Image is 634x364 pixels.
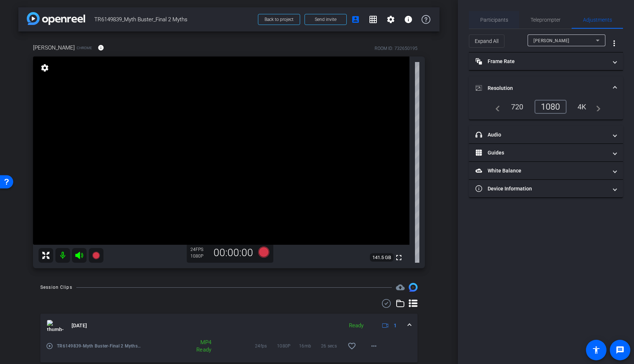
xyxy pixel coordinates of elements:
span: Expand All [475,34,499,48]
span: TR6149839-Myth Buster-Final 2 Myths-[PERSON_NAME]-test02-2025-09-24-13-09-32-848-0 [57,342,141,350]
span: FPS [196,247,203,252]
div: thumb-nail[DATE]Ready1 [40,337,418,363]
span: 16mb [299,342,321,350]
div: 24 [190,247,209,252]
button: Expand All [469,34,504,48]
div: 720 [506,101,529,113]
button: Send invite [305,14,347,25]
mat-icon: navigate_next [592,102,601,111]
mat-icon: navigate_before [491,102,500,111]
img: thumb-nail [47,320,63,331]
mat-panel-title: Device Information [475,185,608,193]
mat-icon: settings [40,63,50,72]
mat-panel-title: White Balance [475,167,608,175]
span: TR6149839_Myth Buster_Final 2 Myths [94,12,254,27]
div: MP4 Ready [181,339,215,353]
mat-panel-title: Audio [475,131,608,139]
div: 1080 [535,100,566,114]
mat-panel-title: Frame Rate [475,58,608,65]
span: 1080P [277,342,299,350]
mat-icon: fullscreen [394,253,403,262]
mat-icon: info [404,15,413,24]
mat-expansion-panel-header: White Balance [469,162,623,179]
span: [PERSON_NAME] [33,44,75,52]
mat-icon: more_horiz [369,342,378,350]
mat-icon: accessibility [592,346,601,354]
mat-icon: settings [386,15,395,24]
mat-icon: cloud_upload [396,283,405,292]
mat-expansion-panel-header: Frame Rate [469,52,623,70]
span: Send invite [315,17,336,22]
button: More Options for Adjustments Panel [605,34,623,52]
mat-panel-title: Resolution [475,84,608,92]
mat-icon: play_circle_outline [46,342,53,350]
mat-expansion-panel-header: thumb-nail[DATE]Ready1 [40,314,418,337]
button: Back to project [258,14,300,25]
mat-icon: more_vert [610,39,619,48]
mat-icon: account_box [351,15,360,24]
mat-panel-title: Guides [475,149,608,157]
span: Destinations for your clips [396,283,405,292]
span: Participants [480,17,508,22]
div: ROOM ID: 732650195 [375,45,418,52]
img: app-logo [27,12,85,25]
div: 1080P [190,253,209,259]
mat-icon: info [98,44,104,51]
mat-icon: favorite_border [347,342,356,350]
mat-icon: message [616,346,624,354]
mat-expansion-panel-header: Guides [469,144,623,161]
span: Teleprompter [531,17,561,22]
div: 4K [572,101,592,113]
div: 00:00:00 [209,247,258,259]
div: Session Clips [40,284,72,291]
mat-icon: grid_on [369,15,378,24]
span: 1 [394,322,397,330]
span: 24fps [255,342,277,350]
img: Session clips [409,283,418,292]
span: Chrome [77,45,92,51]
span: [PERSON_NAME] [533,38,569,43]
div: Resolution [469,100,623,120]
span: 141.5 GB [370,253,394,262]
span: Adjustments [583,17,612,22]
span: [DATE] [72,322,87,330]
span: Back to project [265,17,294,22]
span: 26 secs [321,342,343,350]
mat-expansion-panel-header: Resolution [469,76,623,100]
mat-expansion-panel-header: Audio [469,126,623,143]
div: Ready [345,321,367,330]
mat-expansion-panel-header: Device Information [469,180,623,197]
